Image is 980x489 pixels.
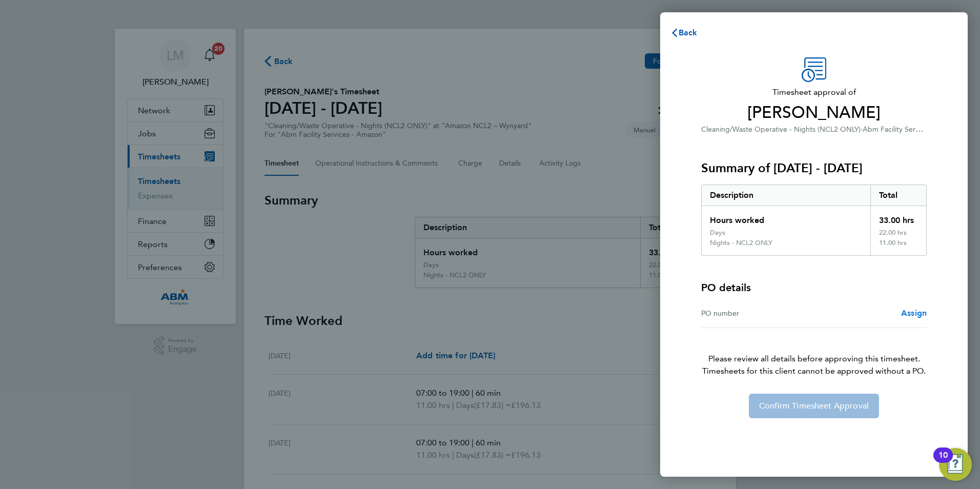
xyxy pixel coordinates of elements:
[689,365,939,377] span: Timesheets for this client cannot be approved without a PO.
[701,86,927,98] span: Timesheet approval of
[901,308,927,318] span: Assign
[863,124,964,134] span: Abm Facility Services - Amazon
[701,125,861,134] span: Cleaning/Waste Operative - Nights (NCL2 ONLY)
[870,229,927,239] div: 22.00 hrs
[939,448,972,481] button: Open Resource Center, 10 new notifications
[689,328,939,377] p: Please review all details before approving this timesheet.
[938,455,948,468] div: 10
[660,23,708,43] button: Back
[870,239,927,255] div: 11.00 hrs
[702,206,870,229] div: Hours worked
[710,229,725,237] div: Days
[701,307,814,319] div: PO number
[679,28,698,37] span: Back
[701,160,927,176] h3: Summary of [DATE] - [DATE]
[901,307,927,319] a: Assign
[870,185,927,206] div: Total
[702,185,870,206] div: Description
[861,125,863,134] span: ·
[701,103,927,123] span: [PERSON_NAME]
[701,280,751,295] h4: PO details
[701,185,927,256] div: Summary of 23 - 29 Aug 2025
[710,239,772,247] div: Nights - NCL2 ONLY
[870,206,927,229] div: 33.00 hrs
